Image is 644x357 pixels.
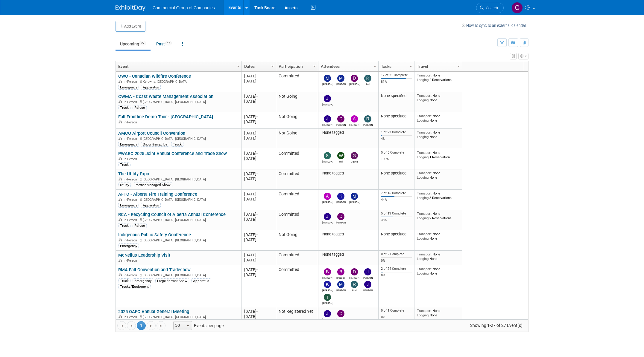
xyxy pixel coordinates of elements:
[484,6,498,10] span: Search
[373,64,377,69] span: Column Settings
[337,310,344,317] img: Derek MacDonald
[321,171,376,176] div: None tagged
[191,278,211,283] div: Apparatus
[381,94,412,98] div: None specified
[244,119,273,124] div: [DATE]
[417,130,432,134] span: Transport:
[337,268,344,275] img: Braedon Humphrey
[417,114,460,122] div: None None
[124,238,139,242] span: In-Person
[322,317,333,321] div: Jamie Zimmerman
[381,218,412,222] div: 38%
[186,324,190,328] span: select
[270,64,275,69] span: Column Settings
[256,267,258,272] span: -
[118,99,239,104] div: [GEOGRAPHIC_DATA], [GEOGRAPHIC_DATA]
[322,159,333,163] div: Suzanne LaFrance
[276,307,318,327] td: Not Registered Yet
[336,288,346,292] div: Mike Feduniw
[116,21,145,32] button: Add Event
[364,281,371,288] img: Joe Galloway
[381,309,412,313] div: 0 of 1 Complete
[244,99,273,104] div: [DATE]
[256,232,258,237] span: -
[118,267,191,272] a: RMA Fall Convention and Tradeshow
[118,212,226,217] a: RCA - Recycling Council of Alberta Annual Conference
[124,80,139,84] span: In-Person
[119,259,122,262] img: In-Person Event
[372,61,379,70] a: Column Settings
[129,324,134,328] span: Go to the previous page
[256,131,258,135] span: -
[381,157,412,161] div: 100%
[321,252,376,257] div: None tagged
[381,130,412,134] div: 1 of 23 Complete
[276,190,318,210] td: Committed
[118,85,139,90] div: Emergency
[256,171,258,176] span: -
[351,281,358,288] img: Rod Leland
[381,212,412,216] div: 5 of 13 Complete
[119,315,122,318] img: In-Person Event
[417,267,432,271] span: Transport:
[118,232,191,238] a: Indigenous Public Safety Conference
[364,115,371,122] img: Richard Gale
[118,94,213,99] a: CWMA - Coast Waste Management Association
[336,200,346,204] div: Kelly Mayhew
[417,191,432,195] span: Transport:
[276,72,318,92] td: Committed
[118,191,197,197] a: AFTC - Alberta Fire Training Conference
[324,268,331,275] img: Brennan Kapler
[417,267,460,275] div: None None
[276,129,318,149] td: Not Going
[117,321,126,330] a: Go to the first page
[256,212,258,217] span: -
[417,130,460,139] div: None None
[417,114,432,118] span: Transport:
[118,105,130,110] div: Truck
[381,315,412,319] div: 0%
[118,243,139,248] div: Emergency
[244,217,273,222] div: [DATE]
[417,61,458,71] a: Travel
[118,79,239,84] div: Kelowna, [GEOGRAPHIC_DATA]
[270,61,276,70] a: Column Settings
[119,238,122,241] img: In-Person Event
[165,41,172,45] span: 42
[349,122,360,126] div: Alexander Cafovski
[124,198,139,202] span: In-Person
[118,238,239,243] div: [GEOGRAPHIC_DATA], [GEOGRAPHIC_DATA]
[118,177,239,182] div: [GEOGRAPHIC_DATA], [GEOGRAPHIC_DATA]
[119,137,122,140] img: In-Person Event
[118,197,239,202] div: [GEOGRAPHIC_DATA], [GEOGRAPHIC_DATA]
[119,218,122,221] img: In-Person Event
[349,288,360,292] div: Rod Leland
[417,252,460,261] div: None None
[321,61,374,71] a: Attendees
[363,82,373,86] div: Rod Leland
[118,252,170,258] a: McNeilus Leadership Visit
[116,5,145,11] img: ExhibitDay
[351,152,358,159] img: Gaynal Brierley
[337,75,344,82] img: Mike Thomson
[244,114,273,119] div: [DATE]
[147,321,156,330] a: Go to the next page
[244,176,273,181] div: [DATE]
[408,64,413,69] span: Column Settings
[322,102,333,106] div: Jason Fast
[381,73,412,77] div: 17 of 21 Complete
[417,309,432,313] span: Transport:
[322,122,333,126] div: Jamie Zimmerman
[276,169,318,190] td: Committed
[417,78,429,82] span: Lodging:
[324,152,331,159] img: Suzanne LaFrance
[417,212,432,216] span: Transport:
[351,268,358,275] img: David West
[244,314,273,319] div: [DATE]
[153,5,215,10] span: Commercial Group of Companies
[119,324,124,328] span: Go to the first page
[417,232,432,236] span: Transport:
[322,220,333,224] div: Jason Fast
[244,94,273,99] div: [DATE]
[244,237,273,242] div: [DATE]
